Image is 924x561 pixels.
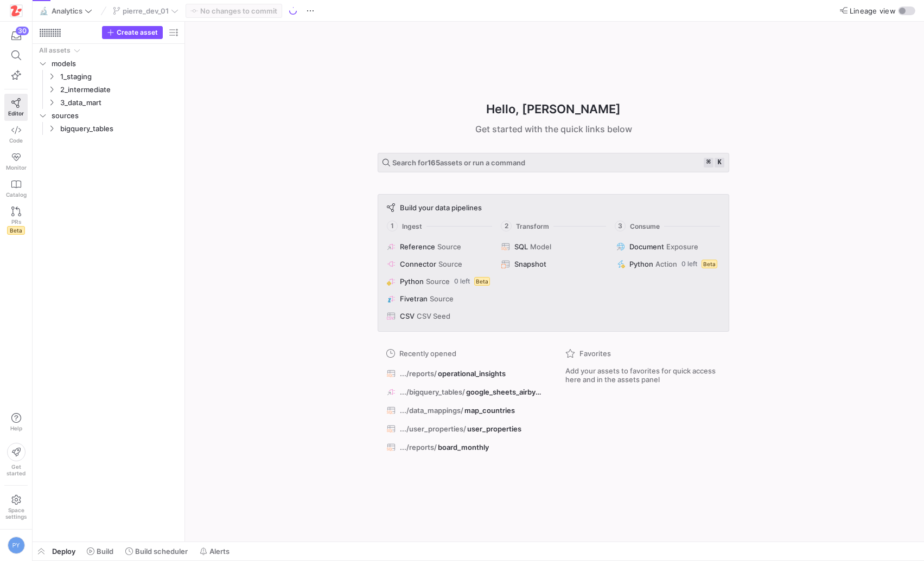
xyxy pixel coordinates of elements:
span: Monitor [6,164,27,171]
span: Source [437,242,461,251]
button: .../reports/board_monthly [384,440,544,454]
span: Snapshot [514,260,546,268]
div: Press SPACE to select this row. [37,57,180,70]
span: map_countries [464,406,515,415]
span: .../user_properties/ [400,424,466,433]
button: 🔬Analytics [37,4,95,18]
a: Monitor [4,148,28,175]
span: 2_intermediate [60,83,179,96]
span: Beta [702,260,717,268]
div: PY [8,537,25,554]
img: https://storage.googleapis.com/y42-prod-data-exchange/images/h4OkG5kwhGXbZ2sFpobXAPbjBGJTZTGe3yEd... [11,5,22,16]
button: .../data_mappings/map_countries [384,403,544,417]
span: 1_staging [60,70,179,83]
a: https://storage.googleapis.com/y42-prod-data-exchange/images/h4OkG5kwhGXbZ2sFpobXAPbjBGJTZTGe3yEd... [4,2,28,20]
div: Get started with the quick links below [378,122,729,136]
span: Recently opened [399,349,456,358]
span: Analytics [52,7,82,15]
span: Deploy [52,547,75,556]
span: Connector [400,260,436,268]
span: Build scheduler [135,547,188,556]
a: PRsBeta [4,202,28,239]
span: Code [9,137,23,144]
div: Press SPACE to select this row. [37,109,180,122]
button: .../reports/operational_insights [384,366,544,381]
div: All assets [39,47,71,54]
span: .../data_mappings/ [400,406,463,415]
span: Action [655,260,677,268]
span: Source [426,277,450,286]
button: DocumentExposure [614,240,722,253]
div: Press SPACE to select this row. [37,83,180,96]
span: google_sheets_airbyte_cloud [466,388,541,396]
button: PythonSource0 leftBeta [385,275,493,288]
button: PY [4,534,28,557]
div: Press SPACE to select this row. [37,122,180,135]
span: .../bigquery_tables/ [400,388,465,396]
a: Editor [4,94,28,121]
button: CSVCSV Seed [385,309,493,323]
button: Create asset [102,26,163,39]
span: Space settings [5,507,27,520]
span: Add your assets to favorites for quick access here and in the assets panel [565,366,721,384]
span: board_monthly [438,443,489,452]
span: operational_insights [438,369,506,378]
button: PythonAction0 leftBeta [614,257,722,270]
span: CSV Seed [417,312,450,320]
kbd: ⌘ [704,158,713,167]
button: Getstarted [4,439,28,481]
span: Editor [8,110,24,117]
button: Help [4,408,28,436]
div: Press SPACE to select this row. [37,96,180,109]
button: Search for165assets or run a command⌘k [378,153,729,172]
span: Favorites [579,349,611,358]
button: .../bigquery_tables/google_sheets_airbyte_cloud [384,385,544,399]
span: Fivetran [400,294,428,303]
button: FivetranSource [385,292,493,305]
span: Exposure [666,242,698,251]
span: PRs [11,218,21,225]
span: Python [400,277,424,286]
span: Source [430,294,454,303]
span: .../reports/ [400,369,437,378]
a: Code [4,121,28,148]
span: Alerts [209,547,230,556]
button: ReferenceSource [385,240,493,253]
span: Document [629,242,664,251]
button: Build [82,542,118,560]
span: Reference [400,242,435,251]
span: CSV [400,312,415,320]
span: 3_data_mart [60,96,179,109]
span: 0 left [454,278,470,285]
span: Beta [474,277,490,286]
a: Catalog [4,175,28,202]
kbd: k [715,158,724,167]
span: sources [52,109,179,122]
span: models [52,57,179,70]
span: 🔬 [40,7,47,15]
span: Build your data pipelines [400,203,482,212]
button: Snapshot [499,257,607,270]
div: Press SPACE to select this row. [37,44,180,57]
span: Source [438,260,462,268]
button: ConnectorSource [385,257,493,270]
span: Create asset [117,29,158,36]
h1: Hello, [PERSON_NAME] [486,100,621,118]
strong: 165 [428,158,440,167]
button: Alerts [195,542,234,560]
span: bigquery_tables [60,122,179,135]
button: 30 [4,26,28,46]
span: Build [97,547,113,556]
button: Build scheduler [120,542,193,560]
div: Press SPACE to select this row. [37,70,180,83]
div: 30 [16,27,29,35]
span: Catalog [6,191,27,198]
span: Get started [7,463,26,476]
span: SQL [514,242,528,251]
span: Search for assets or run a command [392,158,525,167]
button: SQLModel [499,240,607,253]
span: 0 left [681,260,697,268]
a: Spacesettings [4,490,28,525]
span: Python [629,260,653,268]
span: .../reports/ [400,443,437,452]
